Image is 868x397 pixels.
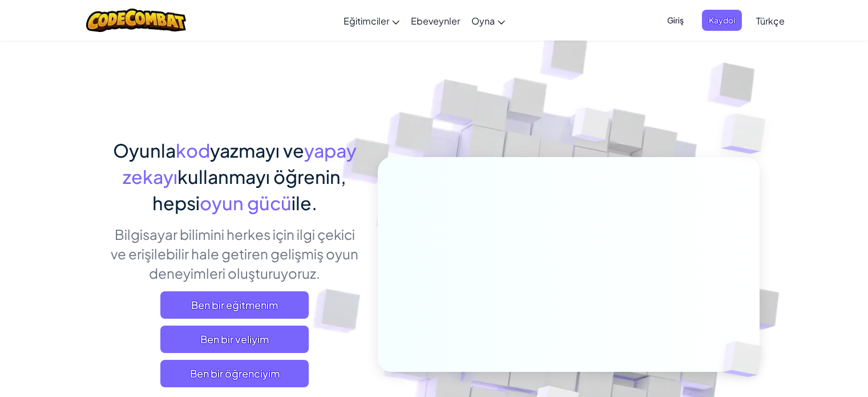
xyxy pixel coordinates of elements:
[160,326,309,353] a: Ben bir veliyim
[113,139,176,162] font: Oyunla
[160,360,309,387] button: Ben bir öğrenciyim
[160,291,309,319] a: Ben bir eğitmenim
[471,15,495,27] font: Oyna
[756,15,785,27] font: Türkçe
[405,5,466,36] a: Ebeveynler
[702,10,742,31] button: Kaydol
[750,5,790,36] a: Türkçe
[344,15,389,27] font: Eğitimciler
[292,191,317,214] font: ile.
[550,85,632,170] img: Üst üste binen küpler
[210,139,304,162] font: yazmayı ve
[191,298,278,311] font: Ben bir eğitmenim
[466,5,511,36] a: Oyna
[200,191,292,214] font: oyun gücü
[338,5,405,36] a: Eğitimciler
[411,15,460,27] font: Ebeveynler
[152,165,347,214] font: kullanmayı öğrenin, hepsi
[200,332,269,346] font: Ben bir veliyim
[699,86,797,182] img: Üst üste binen küpler
[190,367,280,380] font: Ben bir öğrenciyim
[86,9,186,32] img: CodeCombat logosu
[111,226,358,282] font: Bilgisayar bilimini herkes için ilgi çekici ve erişilebilir hale getiren gelişmiş oyun deneyimler...
[667,15,684,25] font: Giriş
[176,139,210,162] font: kod
[709,15,735,25] font: Kaydol
[660,10,691,31] button: Giriş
